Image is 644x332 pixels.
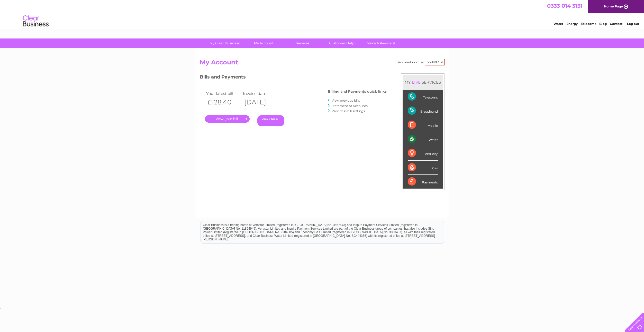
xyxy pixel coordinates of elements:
[408,146,438,160] div: Electricity
[332,109,365,113] a: Paperless bill settings
[242,97,279,108] th: [DATE]
[610,22,622,26] a: Contact
[242,90,279,97] td: Invoice date
[408,90,438,104] div: Telecoms
[408,118,438,132] div: Mobile
[205,90,242,97] td: Your latest bill
[581,22,596,26] a: Telecoms
[200,59,445,69] h2: My Account
[554,22,563,26] a: Water
[398,59,445,65] div: Account number
[566,22,578,26] a: Energy
[282,38,324,48] a: Services
[205,115,250,123] a: .
[205,97,242,108] th: £128.40
[408,175,438,189] div: Payments
[360,38,402,48] a: Make A Payment
[201,3,444,25] div: Clear Business is a trading name of Verastar Limited (registered in [GEOGRAPHIC_DATA] No. 3667643...
[403,75,443,90] div: MY SERVICES
[627,22,639,26] a: Log out
[332,99,360,102] a: View previous bills
[408,132,438,146] div: Water
[23,13,49,29] img: logo.png
[547,3,583,9] a: 0333 014 3131
[328,90,387,93] h4: Billing and Payments quick links
[411,80,422,85] div: LIVE
[200,73,387,82] h3: Bills and Payments
[332,104,368,108] a: Statement of Accounts
[242,38,285,48] a: My Account
[321,38,363,48] a: Customer Help
[599,22,607,26] a: Blog
[203,38,246,48] a: My Clear Business
[257,115,284,126] a: Pay Here
[408,104,438,118] div: Broadband
[408,161,438,175] div: Gas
